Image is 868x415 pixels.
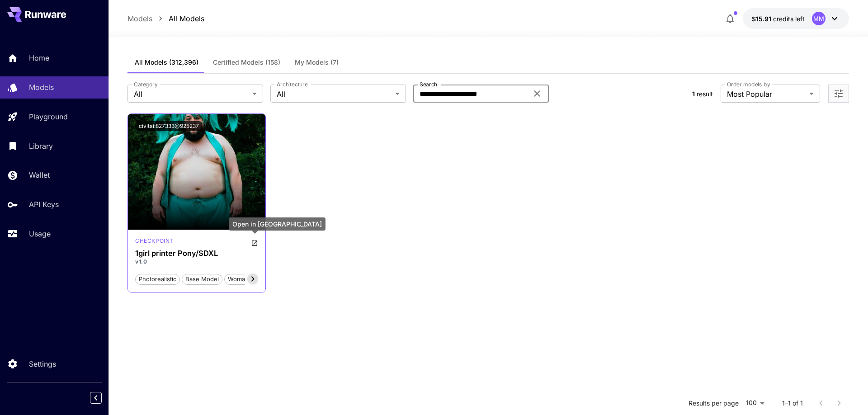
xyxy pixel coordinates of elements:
[277,89,392,99] span: All
[135,249,258,258] h3: 1girl printer Pony/SDXL
[169,13,204,24] a: All Models
[225,275,252,284] span: woman
[29,82,54,93] p: Models
[90,392,102,404] button: Collapse sidebar
[29,358,56,369] p: Settings
[833,88,844,99] button: Open more filters
[135,237,174,248] div: SDXL 1.0
[727,80,770,88] label: Order models by
[213,58,280,66] span: Certified Models (158)
[29,199,59,210] p: API Keys
[29,170,50,180] p: Wallet
[135,121,203,131] button: civitai:827333@925237
[727,89,806,99] span: Most Popular
[135,58,198,66] span: All Models (312,396)
[134,89,249,99] span: All
[136,275,179,284] span: photorealistic
[224,273,252,285] button: woman
[812,12,826,25] div: MM
[127,13,152,24] a: Models
[752,15,773,23] span: $15.91
[782,399,803,408] p: 1–1 of 1
[752,14,805,24] div: $15.911
[135,258,258,266] p: v1.0
[97,390,108,406] div: Collapse sidebar
[135,273,180,285] button: photorealistic
[29,141,53,151] p: Library
[182,273,222,285] button: base model
[692,90,695,98] span: 1
[29,111,68,122] p: Playground
[295,58,339,66] span: My Models (7)
[420,80,437,88] label: Search
[773,15,805,23] span: credits left
[743,8,849,29] button: $15.911MM
[182,275,222,284] span: base model
[134,80,158,88] label: Category
[251,237,258,248] button: Open in CivitAI
[135,237,174,245] p: checkpoint
[29,228,51,239] p: Usage
[229,217,325,231] div: Open in [GEOGRAPHIC_DATA]
[277,80,307,88] label: Architecture
[29,52,49,63] p: Home
[689,399,739,408] p: Results per page
[742,396,768,410] div: 100
[697,90,713,98] span: result
[127,13,204,24] nav: breadcrumb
